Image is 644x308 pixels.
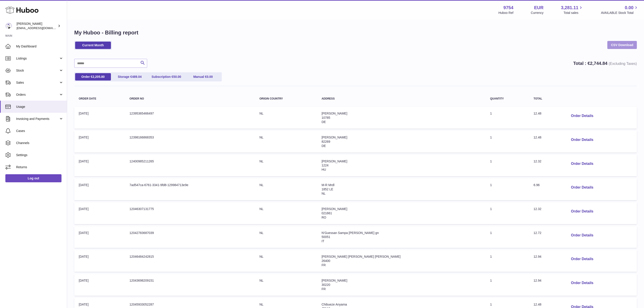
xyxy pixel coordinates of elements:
[567,255,597,264] button: Order Details
[601,11,639,15] span: AVAILABLE Stock Total
[255,226,317,248] td: NL
[322,144,326,148] span: DE
[322,192,326,195] span: NL
[486,202,529,224] td: 1
[322,140,330,143] span: 82269
[74,93,125,105] th: Order Date
[567,183,597,192] button: Order Details
[125,250,255,272] td: 12046484242815
[322,235,330,239] span: 50051
[317,93,486,105] th: Address
[609,62,637,66] span: (Excluding Taxes)
[125,93,255,105] th: Order no
[207,75,213,79] span: 0.00
[486,155,529,176] td: 1
[173,75,181,79] span: 50.00
[567,159,597,168] button: Order Details
[322,263,326,267] span: FR
[74,107,125,129] td: [DATE]
[529,93,563,105] th: Total
[125,202,255,224] td: 12046307131775
[601,5,639,15] a: 0.00 AVAILABLE Stock Total
[567,207,597,216] button: Order Details
[16,141,64,145] span: Channels
[567,231,597,240] button: Order Details
[322,283,330,287] span: 30220
[561,5,578,11] span: 3,281.11
[255,93,317,105] th: Origin Country
[5,23,12,29] img: info@fieldsluxury.london
[486,250,529,272] td: 1
[16,44,64,49] span: My Dashboard
[74,155,125,176] td: [DATE]
[322,183,335,187] span: M-R Mrdl
[590,61,608,66] span: 2,744.84
[534,159,541,163] span: 12.32
[534,5,543,11] strong: EUR
[573,61,637,66] strong: Total : €
[498,11,513,15] div: Huboo Ref
[322,211,332,215] span: 021661
[74,226,125,248] td: [DATE]
[534,207,541,211] span: 12.32
[534,255,541,258] span: 12.94
[561,5,584,15] a: 3,281.11 Total sales
[74,131,125,153] td: [DATE]
[503,5,513,11] strong: 9754
[112,73,148,81] a: Storage €489.04
[255,274,317,296] td: NL
[322,159,347,163] span: [PERSON_NAME]
[74,250,125,272] td: [DATE]
[322,168,326,171] span: HU
[125,131,255,153] td: 12398166868353
[322,207,347,211] span: [PERSON_NAME]
[534,112,541,115] span: 12.48
[125,226,255,248] td: 12042783687039
[125,178,255,200] td: 7ad547ca-6761-3341-9fd8-129984713e9e
[322,120,326,124] span: DE
[322,279,347,282] span: [PERSON_NAME]
[74,274,125,296] td: [DATE]
[534,136,541,139] span: 12.48
[125,274,255,296] td: 12043698209151
[255,250,317,272] td: NL
[16,81,59,85] span: Sales
[322,136,347,139] span: [PERSON_NAME]
[322,255,400,258] span: [PERSON_NAME] [PERSON_NAME] [PERSON_NAME]
[567,111,597,121] button: Order Details
[255,178,317,200] td: NL
[531,11,544,15] div: Currency
[486,226,529,248] td: 1
[125,155,255,176] td: 12400985211265
[16,129,64,133] span: Cases
[74,178,125,200] td: [DATE]
[486,93,529,105] th: Quantity
[75,42,111,49] a: Current Month
[563,11,583,15] span: Total sales
[534,279,541,282] span: 12.94
[567,278,597,288] button: Order Details
[322,116,330,119] span: 10785
[16,93,59,97] span: Orders
[16,68,59,73] span: Stock
[322,164,328,167] span: 1224
[486,178,529,200] td: 1
[132,75,142,79] span: 489.04
[93,75,105,79] span: 2,205.80
[255,155,317,176] td: NL
[322,216,326,219] span: RO
[16,165,64,169] span: Returns
[185,73,221,81] a: Manual €0.00
[322,287,326,291] span: FR
[5,174,61,182] a: Log out
[125,107,255,129] td: 12395365466497
[607,41,637,49] a: CSV Download
[255,131,317,153] td: NL
[74,202,125,224] td: [DATE]
[322,112,347,115] span: [PERSON_NAME]
[255,202,317,224] td: NL
[17,22,57,30] div: [PERSON_NAME]
[625,5,633,11] span: 0.00
[322,303,347,306] span: Chibueze Anyama
[322,259,330,263] span: 26400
